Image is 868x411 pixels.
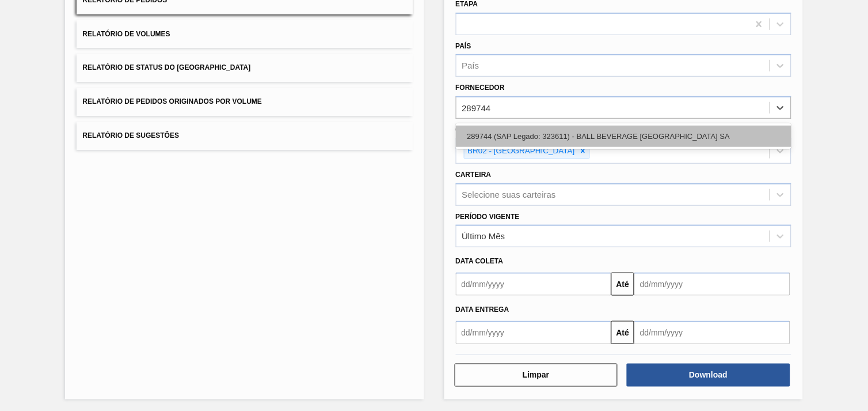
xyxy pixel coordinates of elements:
[627,364,790,387] button: Download
[456,42,471,50] label: País
[456,306,509,314] span: Data entrega
[77,20,412,48] button: Relatório de Volumes
[465,144,577,159] div: BR02 - [GEOGRAPHIC_DATA]
[82,131,179,139] span: Relatório de Sugestões
[456,126,791,147] div: 289744 (SAP Legado: 323611) - BALL BEVERAGE [GEOGRAPHIC_DATA] SA
[77,122,412,150] button: Relatório de Sugestões
[77,88,412,116] button: Relatório de Pedidos Originados por Volume
[634,273,790,296] input: dd/mm/yyyy
[456,321,612,344] input: dd/mm/yyyy
[456,213,520,221] label: Período Vigente
[611,321,634,344] button: Até
[456,273,612,296] input: dd/mm/yyyy
[611,273,634,296] button: Até
[82,97,262,105] span: Relatório de Pedidos Originados por Volume
[462,61,479,71] div: País
[634,321,790,344] input: dd/mm/yyyy
[456,84,505,92] label: Fornecedor
[456,171,492,179] label: Carteira
[462,232,505,242] div: Último Mês
[82,63,250,71] span: Relatório de Status do [GEOGRAPHIC_DATA]
[77,54,412,82] button: Relatório de Status do [GEOGRAPHIC_DATA]
[82,30,170,38] span: Relatório de Volumes
[462,190,556,199] div: Selecione suas carteiras
[456,257,504,265] span: Data coleta
[455,364,618,387] button: Limpar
